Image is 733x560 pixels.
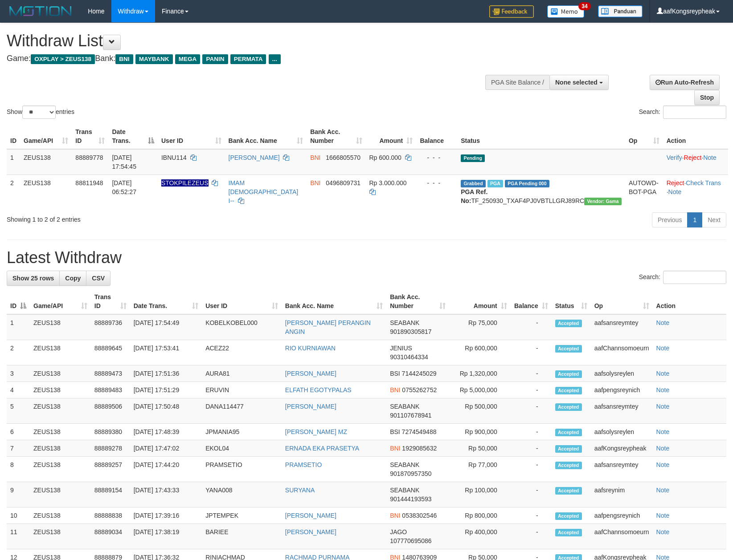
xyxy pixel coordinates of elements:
td: ZEUS138 [30,482,91,507]
td: Rp 800,000 [449,507,511,524]
span: BNI [310,154,320,161]
img: Feedback.jpg [489,5,534,18]
a: ELFATH EGOTYPALAS [285,386,352,394]
td: - [511,365,552,382]
span: SEABANK [390,403,419,410]
span: 88889778 [75,154,103,161]
th: User ID: activate to sort column ascending [202,289,282,314]
td: AUTOWD-BOT-PGA [625,174,663,209]
th: Balance: activate to sort column ascending [511,289,552,314]
td: [DATE] 17:44:20 [130,457,202,482]
span: Copy 0496809731 to clipboard [326,179,360,187]
img: MOTION_logo.png [7,4,74,18]
td: 4 [7,382,30,398]
span: BNI [390,386,400,394]
td: 88889736 [91,314,130,340]
div: - - - [420,153,454,162]
span: BSI [390,370,400,377]
span: BNI [310,179,320,187]
span: 34 [578,2,590,10]
td: [DATE] 17:43:33 [130,482,202,507]
td: 88889257 [91,457,130,482]
span: Copy 1929085632 to clipboard [402,445,437,452]
th: Amount: activate to sort column ascending [366,124,417,149]
td: PRAMSETIO [202,457,282,482]
th: Bank Acc. Number: activate to sort column ascending [386,289,449,314]
td: · · [663,149,728,175]
td: JPMANIA95 [202,424,282,440]
th: Amount: activate to sort column ascending [449,289,511,314]
td: - [511,340,552,365]
td: ZEUS138 [30,382,91,398]
span: [DATE] 06:52:27 [112,179,136,195]
td: ZEUS138 [20,149,72,175]
td: Rp 100,000 [449,482,511,507]
td: aafsansreymtey [591,457,653,482]
td: 88889380 [91,424,130,440]
span: Rp 3.000.000 [369,179,407,187]
th: Bank Acc. Name: activate to sort column ascending [282,289,386,314]
a: Next [702,212,726,227]
span: BSI [390,428,400,435]
h4: Game: Bank: [7,54,480,63]
td: YANA008 [202,482,282,507]
td: - [511,424,552,440]
td: 11 [7,524,30,549]
td: 88889473 [91,365,130,382]
td: ZEUS138 [30,507,91,524]
td: ZEUS138 [30,457,91,482]
td: Rp 900,000 [449,424,511,440]
span: PGA Pending [505,180,549,187]
a: PRAMSETIO [285,461,322,468]
td: 5 [7,398,30,424]
span: Copy 1666805570 to clipboard [326,154,360,161]
th: Op: activate to sort column ascending [591,289,653,314]
td: 88889278 [91,440,130,457]
span: Rp 600.000 [369,154,401,161]
th: Status: activate to sort column ascending [552,289,591,314]
td: aafKongsreypheak [591,440,653,457]
span: Grabbed [461,180,486,187]
span: Copy 107770695086 to clipboard [390,537,431,544]
span: Accepted [555,445,582,453]
th: Trans ID: activate to sort column ascending [91,289,130,314]
td: ZEUS138 [20,174,72,209]
input: Search: [663,106,726,119]
td: KOBELKOBEL000 [202,314,282,340]
span: SEABANK [390,319,419,326]
a: Note [656,345,670,352]
a: [PERSON_NAME] [285,528,336,536]
td: - [511,314,552,340]
td: 88889506 [91,398,130,424]
td: aafpengsreynich [591,382,653,398]
td: 1 [7,314,30,340]
td: - [511,524,552,549]
td: Rp 500,000 [449,398,511,424]
a: [PERSON_NAME] [285,370,336,377]
td: ZEUS138 [30,314,91,340]
td: aafsansreymtey [591,398,653,424]
a: Note [656,512,670,519]
div: PGA Site Balance / [485,75,549,90]
a: Note [656,428,670,435]
span: BNI [390,445,400,452]
input: Search: [663,271,726,284]
span: Vendor URL: https://trx31.1velocity.biz [584,198,622,205]
label: Search: [639,106,726,119]
b: PGA Ref. No: [461,188,487,204]
th: Action [663,124,728,149]
td: AURA81 [202,365,282,382]
a: Previous [652,212,688,227]
span: Accepted [555,512,582,520]
a: [PERSON_NAME] [229,154,280,161]
td: 88889034 [91,524,130,549]
td: 8 [7,457,30,482]
span: JAGO [390,528,407,536]
span: Copy 901444193593 to clipboard [390,495,431,503]
span: IBNU114 [161,154,187,161]
span: SEABANK [390,461,419,468]
td: 1 [7,149,20,175]
button: None selected [549,75,609,90]
a: Note [656,370,670,377]
span: 88811948 [75,179,103,187]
